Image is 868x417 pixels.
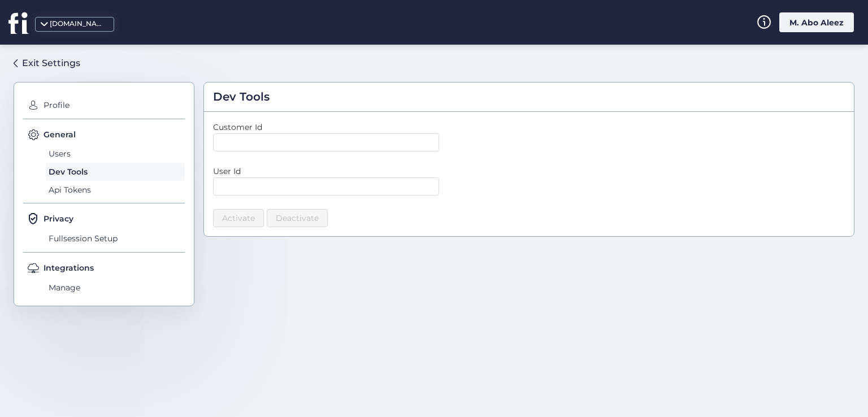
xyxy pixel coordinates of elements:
[213,209,264,227] button: Activate
[46,181,185,199] span: Api Tokens
[46,279,185,297] span: Manage
[50,19,106,29] div: [DOMAIN_NAME]
[213,88,270,106] span: Dev Tools
[41,96,185,114] span: Profile
[14,54,80,73] a: Exit Settings
[213,166,241,176] label: User Id
[213,122,262,132] label: Customer Id
[46,145,185,163] span: Users
[44,212,73,225] span: Privacy
[44,128,76,141] span: General
[44,262,94,274] span: Integrations
[46,163,185,181] span: Dev Tools
[22,56,80,70] div: Exit Settings
[46,229,185,247] span: Fullsession Setup
[267,209,328,227] button: Deactivate
[779,12,854,32] div: M. Abo Aleez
